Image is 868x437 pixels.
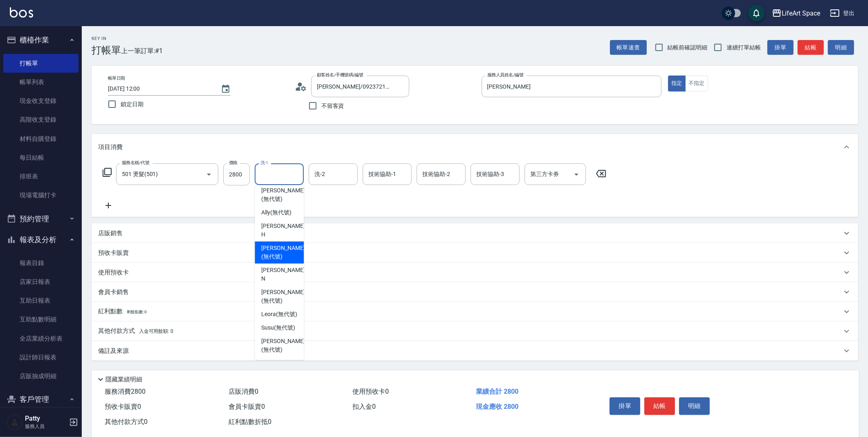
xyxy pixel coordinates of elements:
div: 會員卡銷售 [92,282,858,302]
span: [PERSON_NAME] (無代號) [261,186,305,203]
button: 指定 [668,76,686,91]
span: 業績合計 2800 [476,388,518,395]
div: LifeArt Space [782,8,820,18]
h2: Key In [92,36,121,41]
a: 打帳單 [3,54,79,73]
button: 明細 [679,397,710,415]
h3: 打帳單 [92,45,121,56]
a: 材料自購登錄 [3,129,79,148]
span: 其他付款方式 0 [105,418,148,426]
span: 預收卡販賣 0 [105,403,141,410]
a: 互助點數明細 [3,310,79,329]
span: 服務消費 2800 [105,388,146,395]
button: 掛單 [767,40,794,55]
p: 使用預收卡 [98,268,129,277]
span: 結帳前確認明細 [668,43,708,52]
h5: Patty [25,415,67,423]
span: 紅利點數折抵 0 [229,418,271,426]
p: 備註及來源 [98,347,129,355]
img: Person [7,414,23,430]
button: 不指定 [685,76,708,91]
a: 互助日報表 [3,291,79,310]
span: [PERSON_NAME] (無代號) [261,244,305,261]
button: Open [202,168,215,181]
a: 店販抽成明細 [3,367,79,386]
div: 使用預收卡 [92,263,858,282]
p: 店販銷售 [98,229,123,238]
p: 會員卡銷售 [98,288,129,297]
span: 不留客資 [321,102,344,110]
div: 其他付款方式入金可用餘額: 0 [92,321,858,341]
p: 服務人員 [25,423,67,430]
button: 櫃檯作業 [3,29,79,51]
p: 隱藏業績明細 [105,375,142,384]
span: Leora (無代號) [261,310,297,319]
p: 紅利點數 [98,307,147,316]
button: save [748,5,765,21]
span: 鎖定日期 [121,100,144,109]
div: 店販銷售 [92,223,858,243]
span: Susu (無代號) [261,323,295,332]
a: 報表目錄 [3,254,79,272]
span: 連續打單結帳 [727,43,761,52]
button: 報表及分析 [3,229,79,250]
button: 結帳 [644,397,675,415]
span: [PERSON_NAME] (無代號) [261,337,305,354]
label: 洗-1 [260,160,268,166]
div: 預收卡販賣 [92,243,858,263]
div: 紅利點數剩餘點數: 0 [92,302,858,321]
button: Open [570,168,583,181]
span: 上一筆訂單:#1 [121,46,163,56]
span: 會員卡販賣 0 [229,403,265,410]
button: LifeArt Space [769,5,823,22]
span: [PERSON_NAME] -H [261,222,306,239]
button: 結帳 [798,40,824,55]
button: 掛單 [610,397,640,415]
button: 帳單速查 [610,40,647,55]
label: 帳單日期 [108,75,125,81]
span: 入金可用餘額: 0 [139,328,174,334]
button: Choose date, selected date is 2025-08-19 [216,79,236,99]
label: 服務人員姓名/編號 [487,72,523,78]
button: 登出 [827,6,858,21]
div: 備註及來源 [92,341,858,361]
p: 預收卡販賣 [98,249,129,257]
a: 店家日報表 [3,272,79,291]
p: 項目消費 [98,143,123,152]
a: 全店業績分析表 [3,329,79,348]
img: Logo [10,7,33,18]
button: 明細 [828,40,854,55]
input: YYYY/MM/DD hh:mm [108,82,213,96]
a: 帳單列表 [3,73,79,91]
span: 扣入金 0 [352,403,376,410]
a: 每日結帳 [3,148,79,167]
p: 其他付款方式 [98,327,173,336]
span: 店販消費 0 [229,388,258,395]
a: 現金收支登錄 [3,91,79,110]
a: 設計師日報表 [3,348,79,367]
span: Ally (無代號) [261,208,292,217]
label: 顧客姓名/手機號碼/編號 [317,72,363,78]
a: 排班表 [3,167,79,186]
span: 剩餘點數: 0 [127,310,147,314]
button: 客戶管理 [3,389,79,410]
a: 現場電腦打卡 [3,186,79,205]
label: 服務名稱/代號 [122,160,149,166]
span: 現金應收 2800 [476,403,518,410]
div: 項目消費 [92,134,858,160]
span: [PERSON_NAME] -N [261,266,306,283]
a: 高階收支登錄 [3,110,79,129]
span: 使用預收卡 0 [352,388,389,395]
span: [PERSON_NAME] (無代號) [261,288,305,305]
label: 價格 [229,160,238,166]
button: 預約管理 [3,208,79,230]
